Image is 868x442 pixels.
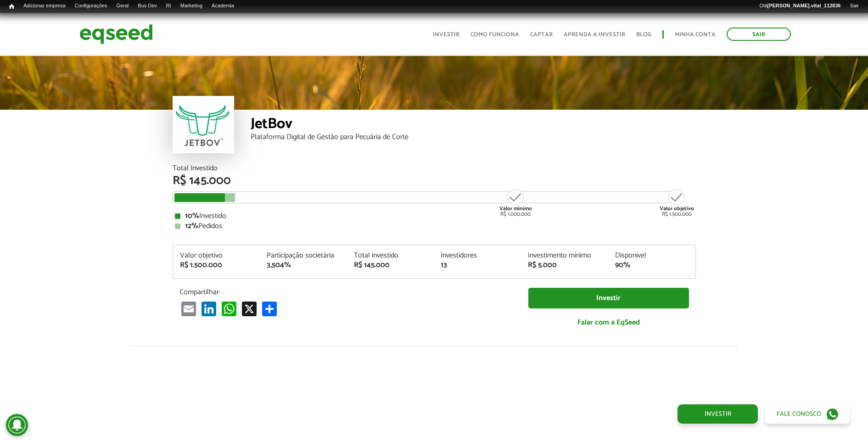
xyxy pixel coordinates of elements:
strong: 10% [185,210,199,222]
div: JetBov [251,117,696,134]
div: Investimento mínimo [528,252,601,259]
div: R$ 145.000 [354,262,427,269]
strong: Valor mínimo [499,204,532,213]
a: Configurações [70,2,112,10]
a: Olá[PERSON_NAME].vital_112836 [755,2,845,10]
div: 13 [441,262,514,269]
a: Início [5,2,19,11]
a: Captar [530,32,553,38]
a: Geral [112,2,133,10]
a: Academia [207,2,239,10]
div: Pedidos [175,223,694,230]
div: Valor objetivo [180,252,253,259]
a: Investir [528,288,689,308]
div: Total investido [354,252,427,259]
a: Fale conosco [765,404,850,424]
a: Sair [727,28,791,41]
div: R$ 1.000.000 [498,188,533,217]
div: Total Investido [173,165,696,172]
a: RI [162,2,176,10]
div: R$ 1.500.000 [660,188,694,217]
a: WhatsApp [220,301,238,316]
div: R$ 145.000 [173,175,696,187]
img: EqSeed [79,22,153,46]
strong: Valor objetivo [660,204,694,213]
div: Disponível [615,252,689,259]
p: Compartilhar: [179,288,515,297]
a: Investir [678,404,758,424]
strong: 12% [185,220,198,232]
a: Blog [636,32,651,38]
div: Investidores [441,252,514,259]
a: Email [179,301,198,316]
div: 3,504% [267,262,340,269]
a: Marketing [176,2,207,10]
a: Bus Dev [133,2,162,10]
strong: [PERSON_NAME].vital_112836 [767,3,841,8]
a: Adicionar empresa [19,2,70,10]
a: X [240,301,258,316]
a: Minha conta [675,32,716,38]
a: Investir [433,32,459,38]
div: R$ 5.000 [528,262,601,269]
div: Plataforma Digital de Gestão para Pecuária de Corte [251,134,696,141]
div: Investido [175,213,694,220]
a: Compartilhar [260,301,279,316]
span: Início [9,3,14,10]
div: Participação societária [267,252,340,259]
a: Falar com a EqSeed [528,313,689,332]
a: LinkedIn [200,301,218,316]
div: R$ 1.500.000 [180,262,253,269]
a: Aprenda a investir [564,32,625,38]
div: 90% [615,262,689,269]
a: Como funciona [470,32,519,38]
a: Sair [845,2,863,10]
